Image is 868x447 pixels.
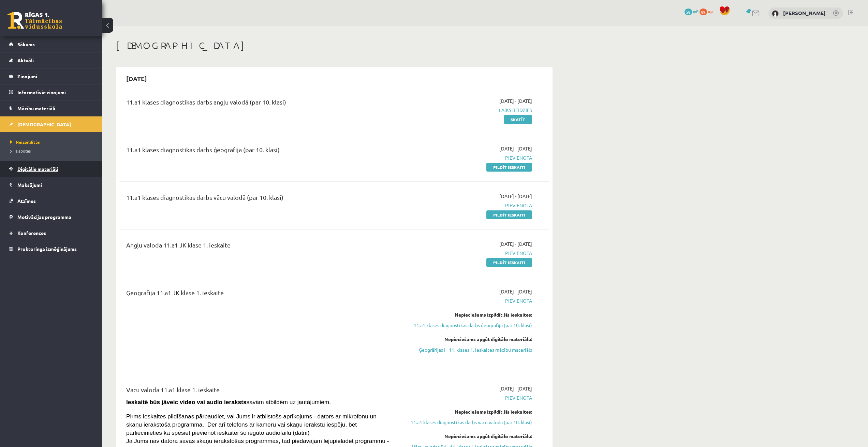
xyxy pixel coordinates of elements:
[504,115,532,124] a: Skatīt
[700,9,716,14] a: 89 xp
[126,288,393,301] div: Ģeogrāfija 11.a1 JK klase 1. ieskaite
[9,100,94,116] a: Mācību materiāli
[685,9,692,15] span: 58
[17,57,34,63] span: Aktuāli
[499,288,532,295] span: [DATE] - [DATE]
[499,145,532,152] span: [DATE] - [DATE]
[403,346,532,353] a: Ģeogrāfijas I - 11. klases 1. ieskaites mācību materiāls
[17,105,55,111] span: Mācību materiāli
[783,10,826,16] a: [PERSON_NAME]
[10,139,95,145] a: Neizpildītās
[17,214,71,220] span: Motivācijas programma
[126,399,247,405] strong: Ieskaitē būs jāveic video vai audio ieraksts
[708,9,712,14] span: xp
[403,322,532,329] a: 11.a1 klases diagnostikas darbs ģeogrāfijā (par 10. klasi)
[10,139,40,145] span: Neizpildītās
[700,9,707,15] span: 89
[403,297,532,304] span: Pievienota
[772,10,779,17] img: Aleksandrs Krutjko
[9,225,94,241] a: Konferences
[9,241,94,257] a: Proktoringa izmēģinājums
[403,250,532,257] span: Pievienota
[9,161,94,177] a: Digitālie materiāli
[126,97,393,110] div: 11.a1 klases diagnostikas darbs angļu valodā (par 10. klasi)
[126,240,393,253] div: Angļu valoda 11.a1 JK klase 1. ieskaite
[685,9,698,14] a: 58 mP
[17,166,58,172] span: Digitālie materiāli
[9,84,94,100] a: Informatīvie ziņojumi
[126,399,331,405] span: savām atbildēm uz jautājumiem.
[126,193,393,205] div: 11.a1 klases diagnostikas darbs vācu valodā (par 10. klasi)
[9,116,94,132] a: [DEMOGRAPHIC_DATA]
[403,408,532,415] div: Nepieciešams izpildīt šīs ieskaites:
[486,210,532,219] a: Pildīt ieskaiti
[9,209,94,225] a: Motivācijas programma
[116,40,553,51] h1: [DEMOGRAPHIC_DATA]
[17,68,94,84] legend: Ziņojumi
[119,70,154,86] h2: [DATE]
[8,12,62,29] a: Rīgas 1. Tālmācības vidusskola
[17,230,46,236] span: Konferences
[9,68,94,84] a: Ziņojumi
[17,177,94,193] legend: Maksājumi
[126,385,393,398] div: Vācu valoda 11.a1 klase 1. ieskaite
[17,246,77,252] span: Proktoringa izmēģinājums
[499,97,532,105] span: [DATE] - [DATE]
[403,154,532,161] span: Pievienota
[693,9,698,14] span: mP
[403,419,532,426] a: 11.a1 klases diagnostikas darbs vācu valodā (par 10. klasi)
[126,145,393,158] div: 11.a1 klases diagnostikas darbs ģeogrāfijā (par 10. klasi)
[9,36,94,52] a: Sākums
[403,433,532,440] div: Nepieciešams apgūt digitālo materiālu:
[126,413,377,436] span: Pirms ieskaites pildīšanas pārbaudiet, vai Jums ir atbilstošs aprīkojums - dators ar mikrofonu un...
[486,258,532,267] a: Pildīt ieskaiti
[403,394,532,401] span: Pievienota
[9,52,94,68] a: Aktuāli
[403,107,532,114] span: Laiks beidzies
[499,385,532,392] span: [DATE] - [DATE]
[403,336,532,343] div: Nepieciešams apgūt digitālo materiālu:
[403,202,532,209] span: Pievienota
[499,193,532,200] span: [DATE] - [DATE]
[17,84,94,100] legend: Informatīvie ziņojumi
[10,148,95,154] a: Izlabotās
[403,311,532,318] div: Nepieciešams izpildīt šīs ieskaites:
[10,148,31,154] span: Izlabotās
[17,121,71,127] span: [DEMOGRAPHIC_DATA]
[486,163,532,172] a: Pildīt ieskaiti
[17,198,36,204] span: Atzīmes
[9,177,94,193] a: Maksājumi
[17,41,35,47] span: Sākums
[499,240,532,248] span: [DATE] - [DATE]
[9,193,94,209] a: Atzīmes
